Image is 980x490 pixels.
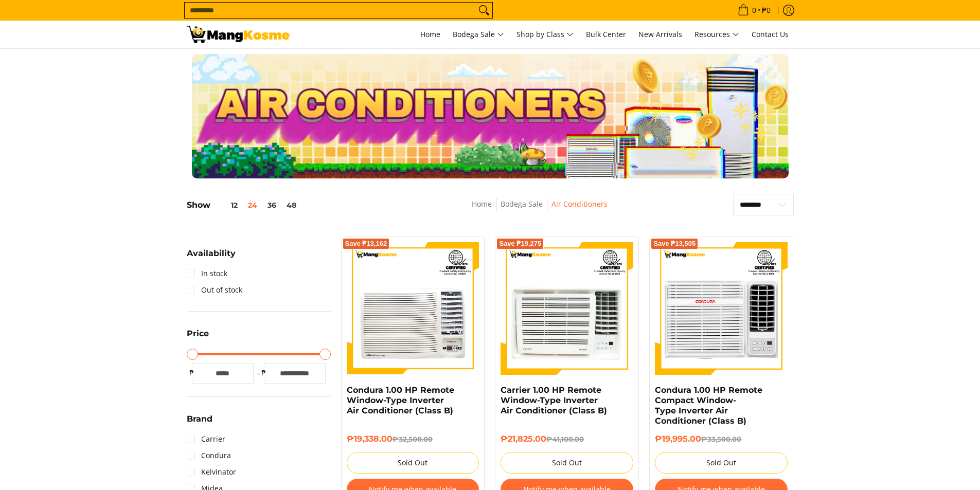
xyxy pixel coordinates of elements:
a: Air Conditioners [551,199,608,209]
a: Carrier 1.00 HP Remote Window-Type Inverter Air Conditioner (Class B) [501,385,607,415]
a: Out of stock [187,282,242,298]
summary: Open [187,415,212,431]
button: 24 [243,201,262,209]
img: Condura 1.00 HP Remote Compact Window-Type Inverter Air Conditioner (Class B) [655,242,788,375]
a: Home [472,199,492,209]
del: ₱41,100.00 [546,435,584,443]
span: Bodega Sale [453,28,504,41]
a: Carrier [187,431,225,447]
a: Home [415,21,446,48]
h6: ₱19,338.00 [347,434,479,444]
button: Search [476,3,492,18]
summary: Open [187,330,209,346]
span: Home [420,29,440,39]
img: Condura 1.00 HP Remote Window-Type Inverter Air Conditioner (Class B) [347,242,479,375]
a: Bodega Sale [448,21,509,48]
h6: ₱21,825.00 [501,434,633,444]
img: Bodega Sale Aircon l Mang Kosme: Home Appliances Warehouse Sale | Page 3 [187,26,290,43]
button: Sold Out [347,452,479,474]
button: 36 [262,201,281,209]
span: Price [187,330,209,338]
a: Bodega Sale [501,199,543,209]
button: 12 [210,201,243,209]
span: Save ₱13,505 [653,241,696,247]
span: 0 [751,7,758,14]
button: Sold Out [655,452,788,474]
a: New Arrivals [633,21,687,48]
span: Shop by Class [516,28,574,41]
span: Brand [187,415,212,423]
span: Save ₱19,275 [499,241,541,247]
span: ₱0 [760,7,772,14]
span: Contact Us [752,29,789,39]
a: Bulk Center [581,21,631,48]
nav: Breadcrumbs [396,198,682,221]
del: ₱32,500.00 [393,435,433,443]
span: ₱ [259,368,269,378]
del: ₱33,500.00 [701,435,741,443]
span: Save ₱13,162 [345,241,387,247]
span: Resources [694,28,739,41]
span: Bulk Center [586,29,626,39]
span: Availability [187,249,236,258]
a: Resources [689,21,744,48]
span: ₱ [187,368,197,378]
a: Condura 1.00 HP Remote Window-Type Inverter Air Conditioner (Class B) [347,385,454,415]
a: Contact Us [746,21,794,48]
a: In stock [187,265,227,282]
h5: Show [187,200,301,210]
h6: ₱19,995.00 [655,434,788,444]
nav: Main Menu [300,21,794,48]
span: • [735,5,774,16]
a: Condura 1.00 HP Remote Compact Window-Type Inverter Air Conditioner (Class B) [655,385,762,426]
button: 48 [281,201,301,209]
a: Shop by Class [511,21,579,48]
button: Sold Out [501,452,633,474]
a: Kelvinator [187,464,236,480]
a: Condura [187,447,231,464]
summary: Open [187,249,236,265]
span: New Arrivals [638,29,682,39]
img: Carrier 1.00 HP Remote Window-Type Inverter Air Conditioner (Class B) [501,242,633,375]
